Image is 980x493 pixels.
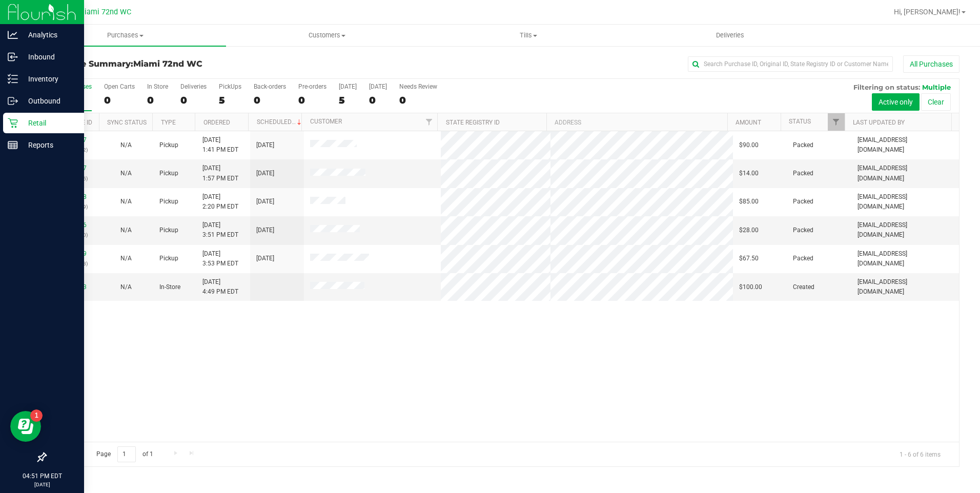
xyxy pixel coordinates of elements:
div: Back-orders [254,83,286,90]
span: Packed [793,225,813,235]
input: 1 [117,446,136,462]
button: Active only [872,93,920,111]
span: Not Applicable [120,198,132,205]
p: 04:51 PM EDT [5,471,79,481]
span: Multiple [922,83,951,91]
span: Not Applicable [120,141,132,149]
span: Not Applicable [120,170,132,177]
button: Clear [921,93,951,111]
span: Miami 72nd WC [133,59,202,69]
span: Tills [428,31,629,40]
span: [DATE] 2:20 PM EDT [202,192,238,212]
th: Address [546,113,727,131]
div: [DATE] [369,83,387,90]
a: Sync Status [107,119,147,126]
span: [DATE] 3:53 PM EDT [202,249,238,269]
a: Purchases [25,25,226,46]
div: 5 [219,94,241,106]
div: Needs Review [399,83,437,90]
span: [EMAIL_ADDRESS][DOMAIN_NAME] [857,249,953,269]
span: Pickup [159,254,178,263]
iframe: Resource center [10,411,41,442]
button: N/A [120,140,132,150]
div: 5 [339,94,357,106]
p: Outbound [18,95,79,107]
div: Pre-orders [298,83,326,90]
span: Hi, [PERSON_NAME]! [894,8,961,16]
a: Status [789,118,811,125]
a: Filter [420,113,437,131]
button: N/A [120,254,132,263]
span: Packed [793,197,813,207]
span: Packed [793,140,813,150]
button: N/A [120,225,132,235]
a: Customers [226,25,427,46]
input: Search Purchase ID, Original ID, State Registry ID or Customer Name... [688,56,893,72]
a: Ordered [203,119,230,126]
a: Type [161,119,176,126]
span: [EMAIL_ADDRESS][DOMAIN_NAME] [857,277,953,297]
inline-svg: Retail [8,118,18,128]
span: $90.00 [739,140,759,150]
span: [DATE] [256,225,274,235]
span: [DATE] 3:51 PM EDT [202,220,238,240]
span: [DATE] 1:41 PM EDT [202,135,238,155]
span: Customers [227,31,427,40]
span: [DATE] 1:57 PM EDT [202,163,238,183]
span: $100.00 [739,282,762,292]
span: Pickup [159,197,178,207]
span: Pickup [159,225,178,235]
span: Purchases [25,31,226,40]
button: N/A [120,282,132,292]
button: N/A [120,197,132,207]
a: Tills [428,25,629,46]
p: Reports [18,139,79,151]
iframe: Resource center unread badge [30,409,43,422]
span: [DATE] 4:49 PM EDT [202,277,238,297]
a: Amount [736,119,761,126]
div: 0 [180,94,207,106]
a: Deliveries [629,25,831,46]
div: [DATE] [339,83,357,90]
span: [DATE] [256,254,274,263]
span: Miami 72nd WC [78,8,131,16]
span: [DATE] [256,169,274,178]
span: Deliveries [702,31,758,40]
span: Page of 1 [88,446,161,462]
inline-svg: Analytics [8,30,18,40]
button: All Purchases [903,55,959,73]
span: 1 - 6 of 6 items [891,446,949,462]
span: Pickup [159,140,178,150]
span: [EMAIL_ADDRESS][DOMAIN_NAME] [857,220,953,240]
a: State Registry ID [446,119,500,126]
div: 0 [147,94,168,106]
span: [EMAIL_ADDRESS][DOMAIN_NAME] [857,163,953,183]
span: $85.00 [739,197,759,207]
p: Inbound [18,51,79,63]
button: N/A [120,169,132,178]
inline-svg: Outbound [8,96,18,106]
div: 0 [104,94,135,106]
span: [EMAIL_ADDRESS][DOMAIN_NAME] [857,192,953,212]
a: Scheduled [257,118,303,126]
div: PickUps [219,83,241,90]
div: 0 [399,94,437,106]
div: 0 [298,94,326,106]
p: Analytics [18,29,79,41]
p: Retail [18,117,79,129]
span: Filtering on status: [853,83,920,91]
span: [DATE] [256,140,274,150]
span: $67.50 [739,254,759,263]
div: 0 [369,94,387,106]
inline-svg: Reports [8,140,18,150]
inline-svg: Inbound [8,52,18,62]
div: Deliveries [180,83,207,90]
inline-svg: Inventory [8,74,18,84]
a: Last Updated By [853,119,905,126]
div: 0 [254,94,286,106]
span: [EMAIL_ADDRESS][DOMAIN_NAME] [857,135,953,155]
span: Packed [793,254,813,263]
span: In-Store [159,282,180,292]
p: Inventory [18,73,79,85]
